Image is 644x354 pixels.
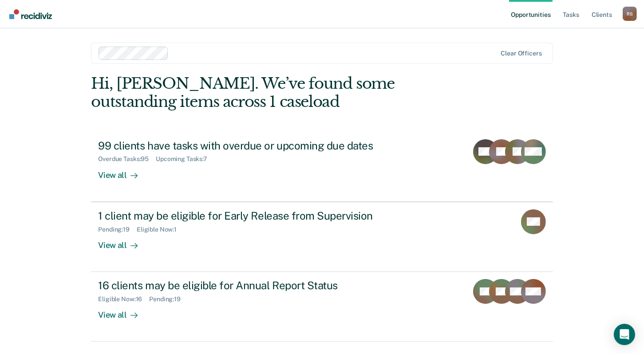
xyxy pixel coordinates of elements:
div: Eligible Now : 1 [137,226,184,233]
a: 16 clients may be eligible for Annual Report StatusEligible Now:16Pending:19View all [91,272,553,342]
div: 16 clients may be eligible for Annual Report Status [98,279,410,292]
div: 99 clients have tasks with overdue or upcoming due dates [98,139,410,152]
div: Upcoming Tasks : 7 [156,155,214,163]
a: 1 client may be eligible for Early Release from SupervisionPending:19Eligible Now:1View all [91,202,553,272]
div: Pending : 19 [149,295,188,303]
div: View all [98,303,148,320]
a: 99 clients have tasks with overdue or upcoming due datesOverdue Tasks:95Upcoming Tasks:7View all [91,132,553,202]
div: Overdue Tasks : 95 [98,155,156,163]
img: Recidiviz [9,9,52,19]
div: Pending : 19 [98,226,137,233]
div: R S [623,7,637,21]
div: Hi, [PERSON_NAME]. We’ve found some outstanding items across 1 caseload [91,75,460,111]
div: View all [98,163,148,180]
div: Open Intercom Messenger [614,324,635,345]
div: 1 client may be eligible for Early Release from Supervision [98,209,410,222]
button: Profile dropdown button [623,7,637,21]
div: View all [98,233,148,250]
div: Eligible Now : 16 [98,295,149,303]
div: Clear officers [501,50,542,57]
